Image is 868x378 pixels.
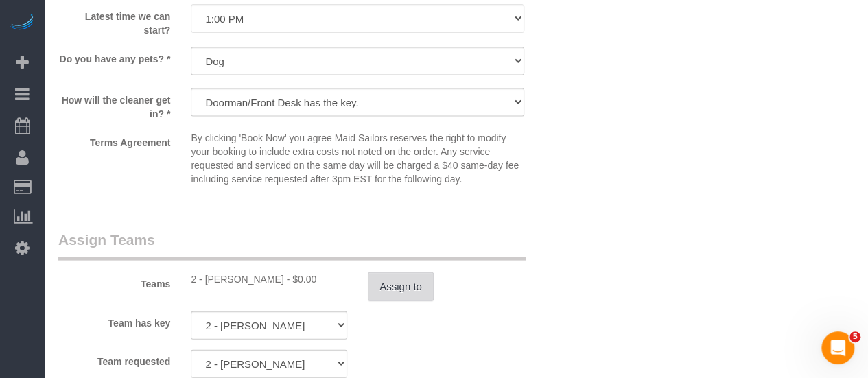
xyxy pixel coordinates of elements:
[368,272,434,301] button: Assign to
[48,272,180,291] label: Teams
[48,131,180,150] label: Terms Agreement
[191,272,347,286] div: 0 hours x $17.00/hour
[8,14,36,33] img: Automaid Logo
[48,311,180,330] label: Team has key
[48,5,180,37] label: Latest time we can start?
[821,331,854,364] iframe: Intercom live chat
[58,230,526,261] legend: Assign Teams
[849,331,860,342] span: 5
[191,131,524,186] p: By clicking 'Book Now' you agree Maid Sailors reserves the right to modify your booking to includ...
[48,350,180,368] label: Team requested
[48,88,180,121] label: How will the cleaner get in? *
[48,47,180,66] label: Do you have any pets? *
